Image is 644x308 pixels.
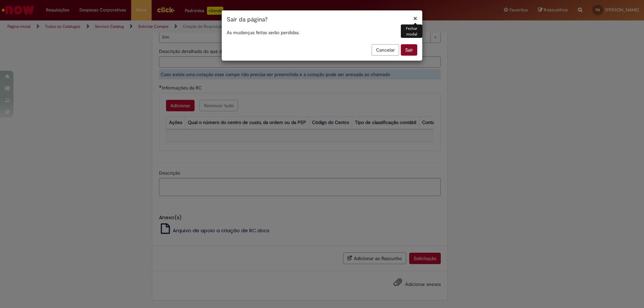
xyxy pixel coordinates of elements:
[372,44,399,56] button: Cancelar
[401,44,417,56] button: Sair
[227,15,417,24] h1: Sair da página?
[227,29,417,36] p: As mudanças feitas serão perdidas.
[413,15,417,22] button: Fechar modal
[401,24,422,38] div: Fechar modal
